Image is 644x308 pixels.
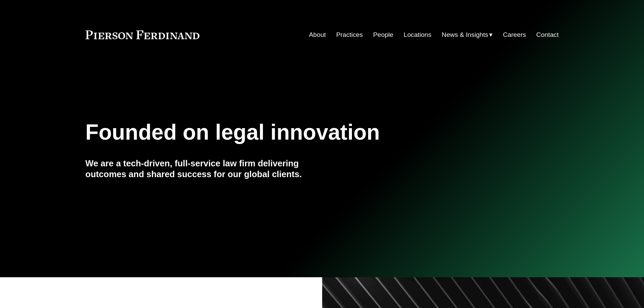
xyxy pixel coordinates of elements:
a: About [309,28,326,41]
h4: We are a tech-driven, full-service law firm delivering outcomes and shared success for our global... [86,158,322,180]
a: folder dropdown [442,28,493,41]
a: Locations [404,28,431,41]
a: Contact [536,28,558,41]
a: People [373,28,393,41]
span: News & Insights [442,29,488,41]
h1: Founded on legal innovation [86,120,480,145]
a: Practices [336,28,363,41]
a: Careers [503,28,526,41]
